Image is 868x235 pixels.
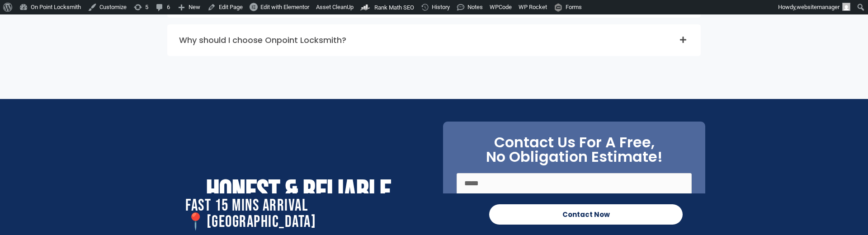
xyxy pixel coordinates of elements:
div: Why should I choose Onpoint Locksmith? [168,25,700,56]
h2: Contact Us For A Free, No Obligation Estimate! [457,135,692,164]
span: Edit with Elementor [260,4,309,10]
span: Rank Math SEO [374,4,414,11]
span: websitemanager [797,4,840,10]
a: Contact Now [489,204,683,225]
a: Why should I choose Onpoint Locksmith? [179,34,346,46]
h2: Fast 15 Mins Arrival 📍[GEOGRAPHIC_DATA] [185,198,480,230]
span: Contact Now [562,211,610,218]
